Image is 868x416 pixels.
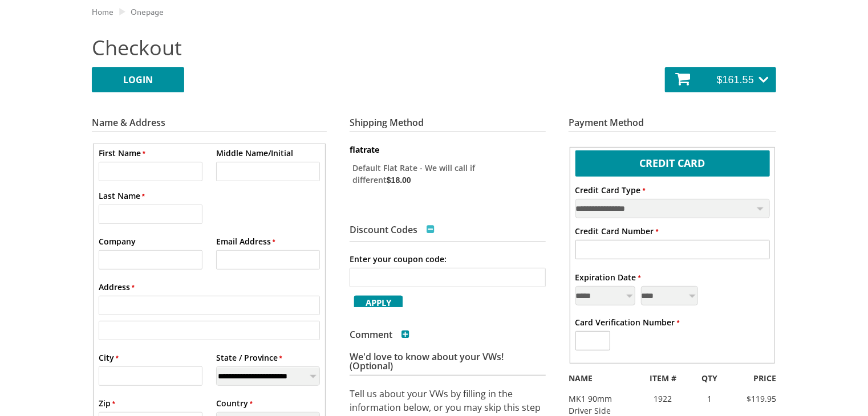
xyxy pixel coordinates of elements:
label: Address [99,281,135,293]
label: Middle Name/Initial [216,147,293,159]
h3: We'd love to know about your VWs! (Optional) [350,352,546,376]
label: State / Province [216,352,282,364]
label: Company [99,235,136,247]
h2: Checkout [92,34,776,62]
div: ITEM # [635,372,691,384]
label: Zip [99,397,115,409]
label: Credit Card Number [575,225,659,237]
label: Expiration Date [575,271,641,283]
label: Last Name [99,190,145,202]
button: Apply [350,293,407,307]
label: Country [216,397,253,409]
h3: Discount Codes [350,225,435,234]
span: Apply [354,296,403,310]
p: Tell us about your VWs by filling in the information below, or you may skip this step [350,387,546,414]
span: $161.55 [717,74,754,85]
label: City [99,352,119,364]
div: PRICE [728,372,785,384]
label: Enter your coupon code: [350,253,447,265]
a: Onepage [131,6,164,17]
div: NAME [560,372,635,384]
label: Email Address [216,235,275,247]
h3: Name & Address [92,118,327,132]
div: QTY [691,372,729,384]
label: Credit Card [575,150,770,174]
h3: Shipping Method [350,118,546,132]
span: $18.00 [387,176,411,185]
a: Home [92,6,113,17]
div: $119.95 [728,393,785,405]
h3: Comment [350,330,409,339]
dt: flatrate [350,144,546,156]
a: LOGIN [92,67,184,92]
label: Card Verification Number [575,316,680,328]
label: Default Flat Rate - We will call if different [350,158,523,188]
div: 1 [691,393,729,405]
label: First Name [99,147,145,159]
div: 1922 [635,393,691,405]
label: Credit Card Type [575,184,646,196]
h3: Payment Method [569,118,776,132]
